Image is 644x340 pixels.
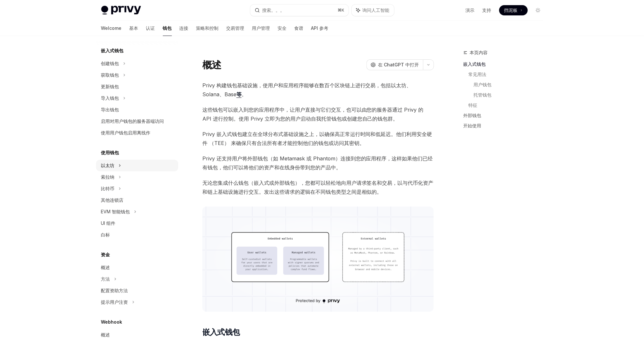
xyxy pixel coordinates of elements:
div: 方法 [101,275,110,283]
span: 嵌入式钱包 [202,327,240,337]
div: 创建钱包 [101,60,119,67]
a: 启用对用户钱包的服务器端访问 [96,115,178,127]
div: 配置资助方法 [101,287,128,294]
a: 特征 [469,100,548,110]
div: 启用对用户钱包的服务器端访问 [101,117,164,125]
div: 导出钱包 [101,106,119,114]
a: 基本 [129,21,138,36]
span: Privy 还支持用户将外部钱包（如 Metamask 或 Phantom）连接到您的应用程序，这样如果他们已经有钱包，他们可以将他们的资产和在线身份带到您的产品中。 [202,154,434,172]
a: 支持 [482,7,491,13]
a: 策略和控制 [196,21,219,36]
a: 导出钱包 [96,104,178,115]
font: 安全 [278,25,287,31]
img: 图片/walletoverview.png [202,207,434,312]
a: UI 组件 [96,217,178,229]
h5: 使用钱包 [101,149,119,157]
div: EVM 智能钱包 [101,208,130,216]
a: 配置资助方法 [96,285,178,296]
div: 概述 [101,331,110,339]
h1: 概述 [202,59,221,71]
a: 认证 [146,21,155,36]
div: UI 组件 [101,219,116,227]
a: API 参考 [311,21,329,36]
font: 交易管理 [226,25,244,31]
button: 询问人工智能 [352,4,394,16]
a: 嵌入式钱包 [463,59,548,69]
div: 比特币 [101,185,115,192]
button: 搜索。。。⌘K [250,4,348,16]
a: 托管钱包 [474,90,548,100]
a: 用户钱包 [474,80,548,90]
a: 其他连锁店 [96,194,178,206]
div: 以太坊 [101,162,115,169]
a: 白标 [96,229,178,241]
a: 概述 [96,262,178,273]
a: 安全 [278,21,287,36]
a: 常见用法 [469,69,548,80]
font: 连接 [180,25,189,31]
a: 使用用户钱包启用离线作 [96,127,178,139]
a: 等 [236,91,242,98]
span: Privy 嵌入式钱包建立在全球分布式基础设施之上，以确保高正常运行时间和低延迟。他们利用安全硬件 （TEE） 来确保只有合法所有者才能控制他们的钱包或访问其密钥。 [202,130,434,148]
div: 导入钱包 [101,94,119,102]
span: Privy 构建钱包基础设施，使用户和应用程序能够在数百个区块链上进行交易，包括以太坊、Solana、Base 。 [202,81,434,99]
span: 在 ChatGPT 中打开 [378,62,419,68]
div: 使用用户钱包启用离线作 [101,129,151,137]
div: 搜索。。。 [262,6,285,14]
a: 交易管理 [226,21,244,36]
font: 钱包 [163,25,172,31]
font: 认证 [146,25,155,31]
font: Welcome [101,25,122,31]
a: Welcome [101,21,122,36]
div: 索拉纳 [101,173,115,181]
font: 策略和控制 [196,25,219,31]
button: 切换深色模式 [533,5,543,15]
div: 获取钱包 [101,71,119,79]
a: 挡泥板 [499,5,528,15]
a: 更新钱包 [96,81,178,92]
span: ⌘ K [338,8,345,13]
button: 在 ChatGPT 中打开 [366,59,423,70]
a: 连接 [180,21,189,36]
a: 钱包 [163,21,172,36]
span: 无论您集成什么钱包（嵌入式或外部钱包），您都可以轻松地向用户请求签名和交易，以与代币化资产和链上基础设施进行交互。发出这些请求的逻辑在不同钱包类型之间是相似的。 [202,178,434,196]
img: 灯光标志 [101,6,141,15]
a: 食谱 [295,21,304,36]
h5: 资金 [101,251,110,259]
font: 食谱 [295,25,304,31]
a: 演示 [466,7,475,13]
font: 基本 [129,25,138,31]
div: 其他连锁店 [101,196,124,204]
a: 外部钱包 [463,110,548,121]
a: 用户管理 [252,21,270,36]
font: 用户管理 [252,25,270,31]
span: 这些钱包可以嵌入到您的应用程序中，让用户直接与它们交互，也可以由您的服务器通过 Privy 的 API 进行控制。使用 Privy 立即为您的用户启动自我托管钱包或创建您自己的钱包群。 [202,105,434,123]
h5: 嵌入式钱包 [101,47,124,55]
font: API 参考 [311,25,329,31]
div: 白标 [101,231,110,239]
div: 提示用户注资 [101,298,128,306]
span: 挡泥板 [504,7,518,13]
h5: Webhook [101,318,122,326]
a: 开始使用 [463,121,548,131]
div: 更新钱包 [101,83,119,90]
span: 本页内容 [470,49,488,56]
span: 询问人工智能 [363,7,390,13]
div: 概述 [101,264,110,271]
